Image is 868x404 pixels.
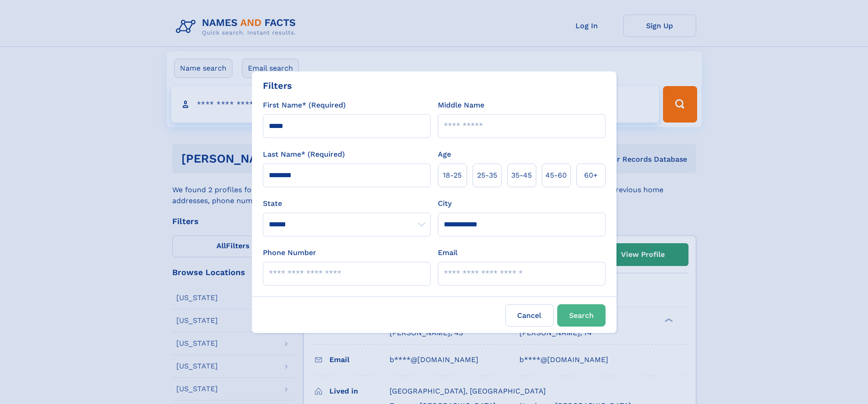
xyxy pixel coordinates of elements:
[443,170,462,181] span: 18‑25
[505,304,554,327] label: Cancel
[438,198,452,209] label: City
[545,170,567,181] span: 45‑60
[477,170,497,181] span: 25‑35
[438,149,451,160] label: Age
[263,100,346,111] label: First Name* (Required)
[263,149,345,160] label: Last Name* (Required)
[438,247,457,258] label: Email
[263,79,292,92] div: Filters
[263,247,316,258] label: Phone Number
[438,100,484,111] label: Middle Name
[511,170,532,181] span: 35‑45
[584,170,598,181] span: 60+
[557,304,606,327] button: Search
[263,198,431,209] label: State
